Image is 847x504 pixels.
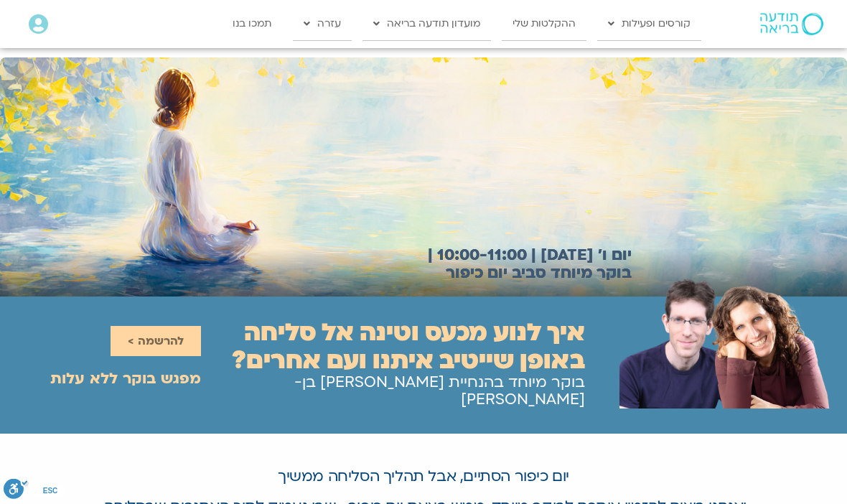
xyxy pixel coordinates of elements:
a: תמכו בנו [222,7,282,40]
h2: איך לנוע מכעס וטינה אל סליחה באופן שייטיב איתנו ועם אחרים? [201,319,584,375]
a: קורסים ופעילות [597,7,701,40]
h2: בוקר מיוחד בהנחיית [PERSON_NAME] בן-[PERSON_NAME] [201,374,584,409]
h2: מפגש בוקר ללא עלות [50,370,202,388]
a: ההקלטות שלי [502,7,586,40]
span: להרשמה > [128,335,184,347]
a: להרשמה > [111,326,201,356]
h2: יום ו׳ [DATE] | 10:00-11:00 | בוקר מיוחד סביב יום כיפור [411,246,632,282]
img: תודעה בריאה [760,13,823,34]
a: עזרה [293,7,352,40]
a: מועדון תודעה בריאה [362,7,491,40]
p: יום כיפור הסתיים, אבל תהליך הסליחה ממשיך [76,467,770,487]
